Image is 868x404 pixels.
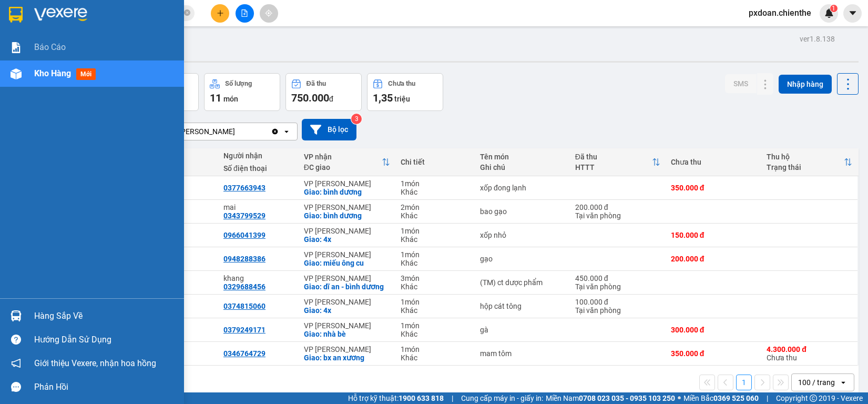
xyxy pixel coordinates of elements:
svg: Clear value [271,127,279,136]
sup: 3 [351,114,362,124]
div: Phản hồi [34,379,176,395]
div: Giao: bình dương [304,211,390,220]
div: Khác [401,353,469,362]
div: 3 món [401,274,469,282]
div: Giao: 4x [304,306,390,315]
span: 1,35 [373,92,393,104]
button: Nhập hàng [779,75,832,94]
div: Khác [401,306,469,315]
div: 100 / trang [798,377,835,388]
span: Báo cáo [34,41,66,54]
div: 0346764729 [223,349,265,358]
span: đ [329,95,333,103]
strong: 1900 633 818 [399,394,444,402]
div: ĐC giao [304,163,382,171]
svg: open [282,127,291,136]
sup: 1 [830,5,838,12]
th: Toggle SortBy [761,148,857,176]
div: Tại văn phòng [575,306,660,315]
div: 0966041399 [223,231,265,239]
div: hộp cát tông [480,302,565,310]
div: mam tôm [480,349,565,358]
div: Khác [401,235,469,244]
div: VP nhận [304,153,382,161]
div: Chưa thu [767,345,852,362]
div: Số lượng [225,80,252,87]
div: VP [PERSON_NAME] [304,298,390,306]
span: question-circle [11,335,21,345]
span: Kho hàng [34,68,71,78]
div: 1 món [401,298,469,306]
button: file-add [236,4,254,23]
div: xốp đong lạnh [480,184,565,192]
button: Chưa thu1,35 triệu [367,73,443,111]
div: bao gạo [480,207,565,216]
div: 0377663943 [223,184,265,192]
span: Giới thiệu Vexere, nhận hoa hồng [34,357,156,370]
span: caret-down [848,8,857,18]
div: Số điện thoại [223,164,293,173]
div: 200.000 đ [671,255,757,263]
div: Người nhận [223,151,293,160]
div: ver 1.8.138 [800,33,835,45]
div: Chưa thu [388,80,415,87]
th: Toggle SortBy [299,148,395,176]
div: mai [223,203,293,211]
strong: 0369 525 060 [713,394,759,402]
div: 0379249171 [223,326,265,334]
div: Khác [401,330,469,338]
span: 750.000 [291,92,329,104]
span: mới [76,68,96,80]
div: Khác [401,188,469,196]
div: khang [223,274,293,282]
div: Giao: 4x [304,235,390,244]
span: Miền Bắc [683,392,759,404]
span: notification [11,358,21,368]
span: Hỗ trợ kỹ thuật: [348,392,444,404]
div: Hàng sắp về [34,308,176,324]
div: 300.000 đ [671,326,757,334]
span: 1 [832,5,835,12]
button: Đã thu750.000đ [285,73,362,111]
div: Đã thu [307,80,326,87]
span: | [452,392,453,404]
div: 0374815060 [223,302,265,310]
button: Số lượng11món [204,73,280,111]
div: 350.000 đ [671,349,757,358]
div: 4.300.000 đ [767,345,852,353]
button: plus [211,4,229,23]
span: copyright [810,395,817,402]
div: xốp nhỏ [480,231,565,239]
svg: open [839,378,847,387]
strong: 0708 023 035 - 0935 103 250 [579,394,675,402]
div: 0948288386 [223,255,265,263]
div: Tên món [480,153,565,161]
div: 1 món [401,250,469,259]
div: Tại văn phòng [575,282,660,291]
span: | [767,392,768,404]
div: VP [PERSON_NAME] [304,179,390,188]
div: Khác [401,259,469,267]
div: (TM) ct dược phẩm [480,278,565,287]
img: icon-new-feature [824,8,834,18]
div: Giao: bình dương [304,188,390,196]
div: 450.000 đ [575,274,660,282]
span: close-circle [184,8,190,18]
div: 1 món [401,345,469,353]
div: Trạng thái [767,163,844,171]
span: 11 [210,92,221,104]
div: VP [PERSON_NAME] [304,345,390,353]
div: Giao: miếu ông cu [304,259,390,267]
div: Giao: bx an xương [304,353,390,362]
div: 150.000 đ [671,231,757,239]
button: 1 [736,375,752,390]
span: close-circle [184,9,190,16]
button: Bộ lọc [302,119,356,140]
img: logo-vxr [9,7,23,23]
div: Khác [401,282,469,291]
div: VP [PERSON_NAME] [304,321,390,330]
div: VP [PERSON_NAME] [304,274,390,282]
img: warehouse-icon [11,68,22,79]
span: plus [217,9,224,17]
div: VP [PERSON_NAME] [304,250,390,259]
